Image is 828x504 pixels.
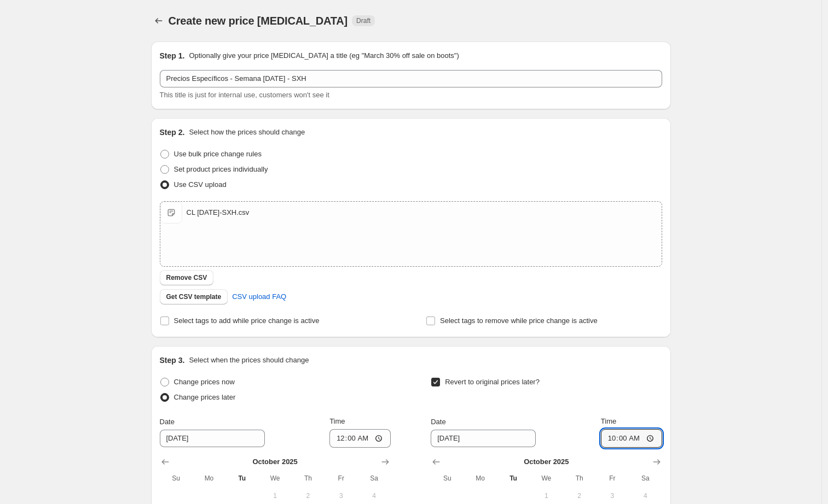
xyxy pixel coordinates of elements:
[197,474,221,483] span: Mo
[151,13,166,28] button: Price change jobs
[464,470,497,487] th: Monday
[362,474,386,483] span: Sa
[440,317,598,325] span: Select tags to remove while price change is active
[530,470,563,487] th: Wednesday
[431,470,464,487] th: Sunday
[160,470,193,487] th: Sunday
[174,393,236,401] span: Change prices later
[431,430,536,447] input: 10/13/2025
[160,270,214,285] button: Remove CSV
[160,50,185,61] h2: Step 1.
[435,474,459,483] span: Su
[189,127,305,138] p: Select how the prices should change
[263,491,287,500] span: 1
[629,470,662,487] th: Saturday
[534,491,558,500] span: 1
[174,150,262,158] span: Use bulk price change rules
[232,291,286,302] span: CSV upload FAQ
[357,470,390,487] th: Saturday
[431,418,445,426] span: Date
[225,288,293,306] a: CSV upload FAQ
[296,474,320,483] span: Th
[567,491,591,500] span: 2
[362,491,386,500] span: 4
[567,474,591,483] span: Th
[160,70,662,87] input: 30% off holiday sale
[600,474,624,483] span: Fr
[325,470,357,487] th: Friday
[166,292,222,301] span: Get CSV template
[596,470,629,487] th: Friday
[501,474,525,483] span: Tu
[601,429,662,448] input: 12:00
[263,474,287,483] span: We
[292,470,325,487] th: Thursday
[329,417,345,425] span: Time
[429,454,444,470] button: Show previous month, September 2025
[160,430,265,447] input: 10/13/2025
[534,474,558,483] span: We
[378,454,393,470] button: Show next month, November 2025
[158,454,173,470] button: Show previous month, September 2025
[563,470,595,487] th: Thursday
[160,289,228,304] button: Get CSV template
[468,474,493,483] span: Mo
[189,355,309,366] p: Select when the prices should change
[633,491,657,500] span: 4
[160,355,185,366] h2: Step 3.
[649,454,664,470] button: Show next month, November 2025
[445,378,540,386] span: Revert to original prices later?
[600,491,624,500] span: 3
[189,50,459,61] p: Optionally give your price [MEDICAL_DATA] a title (eg "March 30% off sale on boots")
[329,429,391,448] input: 12:00
[174,165,268,173] span: Set product prices individually
[160,91,329,99] span: This title is just for internal use, customers won't see it
[633,474,657,483] span: Sa
[193,470,225,487] th: Monday
[164,474,188,483] span: Su
[174,378,235,386] span: Change prices now
[296,491,320,500] span: 2
[169,15,348,27] span: Create new price [MEDICAL_DATA]
[329,474,353,483] span: Fr
[187,207,250,218] div: CL [DATE]-SXH.csv
[225,470,258,487] th: Tuesday
[601,417,616,425] span: Time
[160,127,185,138] h2: Step 2.
[356,16,370,25] span: Draft
[497,470,530,487] th: Tuesday
[174,180,227,189] span: Use CSV upload
[166,273,207,282] span: Remove CSV
[174,317,320,325] span: Select tags to add while price change is active
[258,470,291,487] th: Wednesday
[230,474,254,483] span: Tu
[160,418,175,426] span: Date
[329,491,353,500] span: 3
